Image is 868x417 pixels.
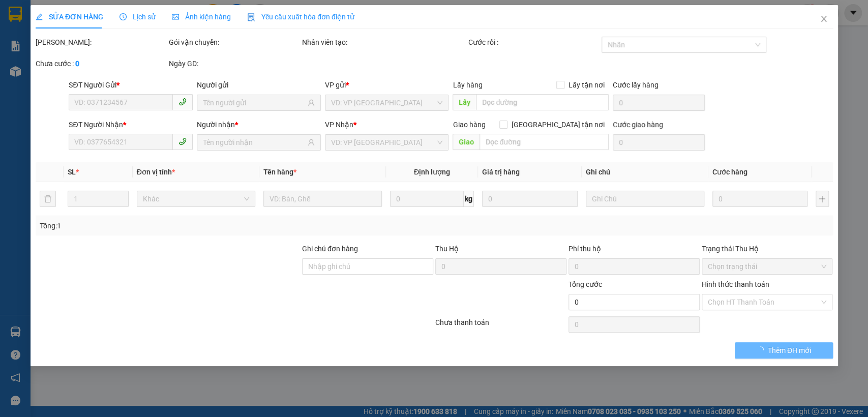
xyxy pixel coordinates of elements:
[468,37,600,48] div: Cước rồi :
[203,97,306,108] input: Tên người gửi
[568,243,699,258] div: Phí thu hộ
[613,121,663,129] label: Cước giao hàng
[453,121,485,129] span: Giao hàng
[263,168,296,176] span: Tên hàng
[69,79,193,91] div: SĐT Người Gửi
[809,5,837,34] button: Close
[36,37,167,48] div: [PERSON_NAME]:
[564,79,609,91] span: Lấy tận nơi
[36,13,103,21] span: SỬA ĐƠN HÀNG
[712,191,807,207] input: 0
[302,245,358,253] label: Ghi chú đơn hàng
[435,245,458,253] span: Thu Hộ
[69,119,193,130] div: SĐT Người Nhận
[756,346,767,353] span: loading
[197,79,321,91] div: Người gửi
[137,168,175,176] span: Đơn vị tính
[712,168,747,176] span: Cước hàng
[325,121,353,129] span: VP Nhận
[308,99,315,106] span: user
[308,139,315,146] span: user
[568,280,602,288] span: Tổng cước
[453,134,480,150] span: Giao
[819,15,827,23] span: close
[613,134,705,151] input: Cước giao hàng
[40,220,336,231] div: Tổng: 1
[613,81,659,89] label: Cước lấy hàng
[585,191,704,207] input: Ghi Chú
[707,259,826,274] span: Chọn trạng thái
[119,13,127,20] span: clock-circle
[767,345,811,356] span: Thêm ĐH mới
[476,94,609,110] input: Dọc đường
[701,243,832,254] div: Trạng thái Thu Hộ
[816,191,828,207] button: plus
[178,137,187,145] span: phone
[178,98,187,106] span: phone
[613,95,705,111] input: Cước lấy hàng
[325,79,449,91] div: VP gửi
[75,59,79,68] b: 0
[169,58,300,69] div: Ngày GD:
[263,191,382,207] input: VD: Bàn, Ghế
[172,13,179,20] span: picture
[197,119,321,130] div: Người nhận
[507,119,609,130] span: [GEOGRAPHIC_DATA] tận nơi
[482,191,578,207] input: 0
[735,342,832,359] button: Thêm ĐH mới
[169,37,300,48] div: Gói vận chuyển:
[36,58,167,69] div: Chưa cước :
[172,13,231,21] span: Ảnh kiện hàng
[143,191,249,206] span: Khác
[40,191,56,207] button: delete
[247,13,354,21] span: Yêu cầu xuất hóa đơn điện tử
[36,13,43,20] span: edit
[434,317,567,335] div: Chưa thanh toán
[68,168,76,176] span: SL
[203,137,306,148] input: Tên người nhận
[119,13,156,21] span: Lịch sử
[414,168,450,176] span: Định lượng
[453,81,482,89] span: Lấy hàng
[247,13,255,21] img: icon
[302,258,433,275] input: Ghi chú đơn hàng
[701,280,769,288] label: Hình thức thanh toán
[453,94,476,110] span: Lấy
[581,162,708,182] th: Ghi chú
[480,134,609,150] input: Dọc đường
[482,168,520,176] span: Giá trị hàng
[464,191,474,207] span: kg
[302,37,466,48] div: Nhân viên tạo:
